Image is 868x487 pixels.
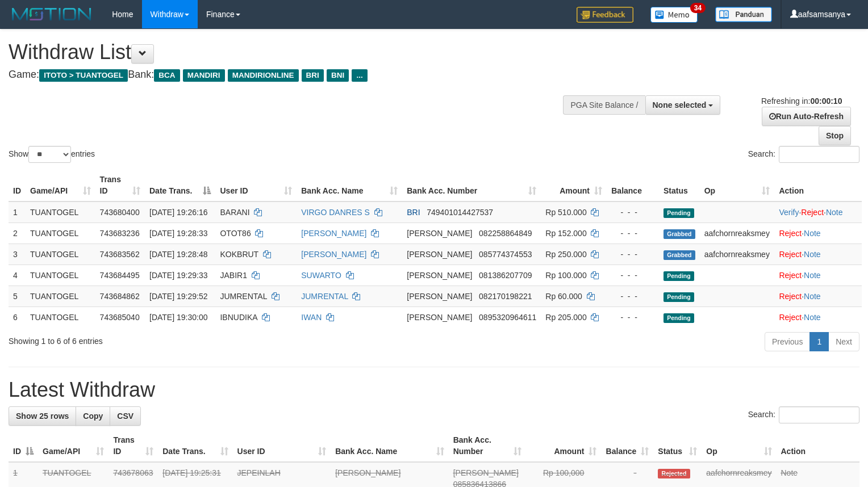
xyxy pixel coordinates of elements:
[663,229,695,239] span: Grabbed
[9,244,26,265] td: 3
[158,430,232,462] th: Date Trans.: activate to sort column ascending
[765,332,810,351] a: Previous
[479,250,532,259] span: Copy 085774374553 to clipboard
[407,229,472,238] span: [PERSON_NAME]
[407,208,420,217] span: BRI
[828,332,859,351] a: Next
[327,69,349,82] span: BNI
[331,430,449,462] th: Bank Acc. Name: activate to sort column ascending
[804,250,821,259] a: Note
[611,207,654,218] div: - - -
[479,313,536,322] span: Copy 0895320964611 to clipboard
[149,250,207,259] span: [DATE] 19:28:48
[100,229,140,238] span: 743683236
[653,430,702,462] th: Status: activate to sort column ascending
[26,169,95,201] th: Game/API: activate to sort column ascending
[335,468,400,477] a: [PERSON_NAME]
[779,271,802,280] a: Reject
[774,265,862,286] td: ·
[819,126,851,145] a: Stop
[83,412,103,421] span: Copy
[779,208,799,217] a: Verify
[663,313,694,323] span: Pending
[220,229,251,238] span: OTOT86
[563,95,645,115] div: PGA Site Balance /
[26,307,95,328] td: TUANTOGEL
[545,208,586,217] span: Rp 510.000
[26,286,95,307] td: TUANTOGEL
[26,265,95,286] td: TUANTOGEL
[220,271,247,280] span: JABIR1
[301,208,370,217] a: VIRGO DANRES S
[479,292,532,301] span: Copy 082170198221 to clipboard
[228,69,299,82] span: MANDIRIONLINE
[9,265,26,286] td: 4
[777,430,860,462] th: Action
[301,292,348,301] a: JUMRENTAL
[26,201,95,223] td: TUANTOGEL
[826,208,843,217] a: Note
[479,271,532,280] span: Copy 081386207709 to clipboard
[810,96,842,106] strong: 00:00:10
[100,271,140,280] span: 743684495
[301,250,366,259] a: [PERSON_NAME]
[611,228,654,239] div: - - -
[663,208,694,218] span: Pending
[659,169,700,201] th: Status
[407,313,472,322] span: [PERSON_NAME]
[220,313,257,322] span: IBNUDIKA
[700,222,775,244] td: aafchornreaksmey
[100,250,140,259] span: 743683562
[748,146,859,163] label: Search:
[545,313,586,322] span: Rp 205.000
[9,169,26,201] th: ID
[611,270,654,281] div: - - -
[149,292,207,301] span: [DATE] 19:29:52
[301,271,341,280] a: SUWARTO
[9,331,353,347] div: Showing 1 to 6 of 6 entries
[449,430,526,462] th: Bank Acc. Number: activate to sort column ascending
[779,292,802,301] a: Reject
[774,201,862,223] td: · ·
[715,7,772,22] img: panduan.png
[650,7,698,23] img: Button%20Memo.svg
[301,229,366,238] a: [PERSON_NAME]
[801,208,824,217] a: Reject
[804,292,821,301] a: Note
[779,406,859,423] input: Search:
[545,250,586,259] span: Rp 250.000
[149,313,207,322] span: [DATE] 19:30:00
[774,169,862,201] th: Action
[215,169,297,201] th: User ID: activate to sort column ascending
[149,229,207,238] span: [DATE] 19:28:33
[762,107,851,126] a: Run Auto-Refresh
[220,292,266,301] span: JUMRENTAL
[117,412,133,421] span: CSV
[149,271,207,280] span: [DATE] 19:29:33
[453,468,519,477] span: [PERSON_NAME]
[774,244,862,265] td: ·
[297,169,402,201] th: Bank Acc. Name: activate to sort column ascending
[145,169,215,201] th: Date Trans.: activate to sort column descending
[779,313,802,322] a: Reject
[302,69,324,82] span: BRI
[16,412,69,421] span: Show 25 rows
[9,201,26,223] td: 1
[779,146,859,163] input: Search:
[100,313,140,322] span: 743685040
[748,406,859,423] label: Search:
[479,229,532,238] span: Copy 082258864849 to clipboard
[663,292,694,302] span: Pending
[663,250,695,260] span: Grabbed
[9,430,38,462] th: ID: activate to sort column descending
[407,250,472,259] span: [PERSON_NAME]
[407,292,472,301] span: [PERSON_NAME]
[804,313,821,322] a: Note
[407,271,472,280] span: [PERSON_NAME]
[100,208,140,217] span: 743680400
[545,292,582,301] span: Rp 60.000
[154,69,180,82] span: BCA
[28,146,71,163] select: Showentries
[9,41,567,64] h1: Withdraw List
[9,222,26,244] td: 2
